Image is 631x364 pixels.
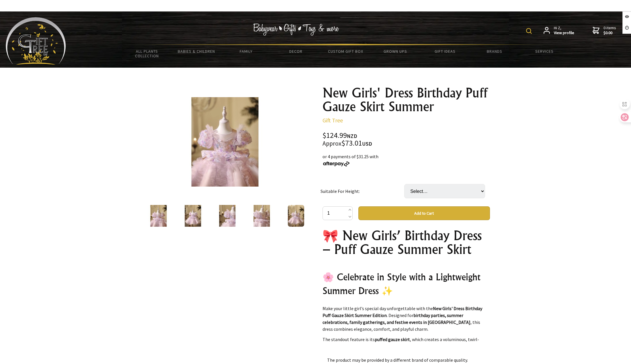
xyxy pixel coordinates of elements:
a: Brands [470,45,519,57]
span: NZD [347,133,357,139]
a: Grown Ups [370,45,420,57]
strong: birthday parties, summer celebrations, family gatherings, and festive events in [GEOGRAPHIC_DATA] [323,312,470,325]
div: 1. Asian sizes are 1 to 2 sizes smaller than European and [DEMOGRAPHIC_DATA] people. Choose the l... [323,229,490,343]
strong: $0.00 [603,30,616,36]
a: Services [519,45,569,57]
img: New Girls' Dress Birthday Puff Gauze Skirt Summer [251,205,273,227]
a: Decor [271,45,321,57]
a: Custom Gift Box [321,45,370,57]
img: New Girls' Dress Birthday Puff Gauze Skirt Summer [288,205,304,227]
a: 0 items$0.00 [593,26,616,36]
a: Gift Tree [323,117,343,124]
h1: 🎀 New Girls’ Birthday Dress – Puff Gauze Summer Skirt [323,229,490,256]
td: Suitable For Height: [321,176,404,206]
small: Approx [323,140,341,147]
p: Make your little girl’s special day unforgettable with the . Designed for , this dress combines e... [323,305,490,332]
a: Hi Z,View profile [544,26,574,36]
strong: View profile [554,30,574,36]
strong: New Girls' Dress Birthday Puff Gauze Skirt Summer Edition [323,306,482,318]
img: New Girls' Dress Birthday Puff Gauze Skirt Summer [180,97,270,187]
img: New Girls' Dress Birthday Puff Gauze Skirt Summer [148,205,169,227]
span: USD [362,140,372,147]
img: New Girls' Dress Birthday Puff Gauze Skirt Summer [182,205,204,227]
h1: New Girls' Dress Birthday Puff Gauze Skirt Summer [323,86,490,113]
span: Hi Z, [554,26,574,36]
a: All Plants Collection [122,45,172,62]
a: Gift Ideas [420,45,470,57]
img: New Girls' Dress Birthday Puff Gauze Skirt Summer [216,205,238,227]
div: or 4 payments of $31.25 with [323,153,490,167]
img: Babyware - Gifts - Toys and more... [6,17,66,65]
button: Add to Cart [358,206,490,220]
a: Family [221,45,271,57]
a: Babies & Children [172,45,221,57]
div: $124.99 $73.01 [323,132,490,147]
img: product search [526,28,532,34]
img: Afterpay [323,161,350,167]
img: Babywear - Gifts - Toys & more [253,24,339,36]
strong: puffed gauze skirt [375,336,410,342]
h2: 🌸 Celebrate in Style with a Lightweight Summer Dress ✨ [323,270,490,298]
span: 0 items [603,25,616,36]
